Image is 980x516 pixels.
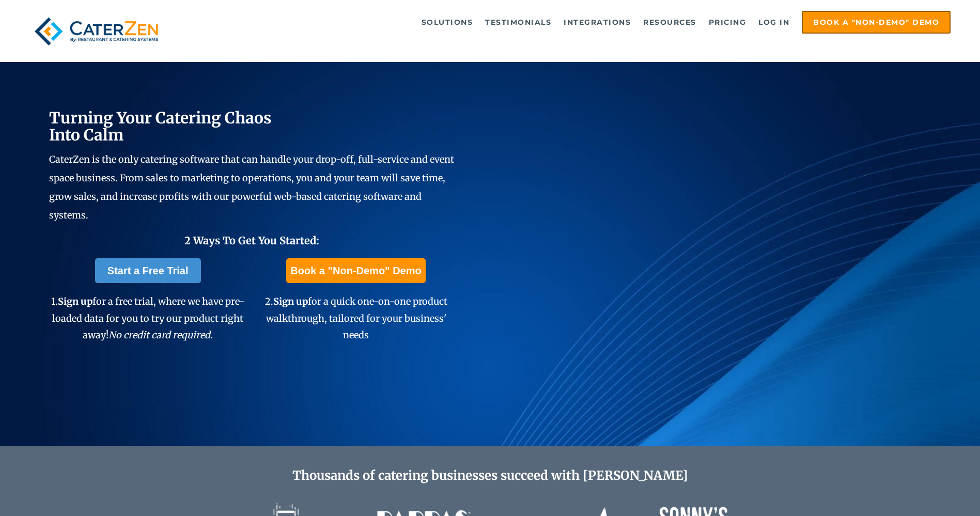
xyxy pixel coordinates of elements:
[49,153,454,221] span: CaterZen is the only catering software that can handle your drop-off, full-service and event spac...
[704,12,752,33] a: Pricing
[29,11,163,52] img: caterzen
[49,108,272,145] span: Turning Your Catering Chaos Into Calm
[558,12,636,33] a: Integrations
[187,11,951,34] div: Navigation Menu
[802,11,951,34] a: Book a "Non-Demo" Demo
[265,295,447,341] span: 2. for a quick one-on-one product walkthrough, tailored for your business' needs
[753,12,795,33] a: Log in
[51,295,244,341] span: 1. for a free trial, where we have pre-loaded data for you to try our product right away!
[638,12,702,33] a: Resources
[95,258,201,283] a: Start a Free Trial
[286,258,425,283] a: Book a "Non-Demo" Demo
[108,329,213,341] em: No credit card required.
[98,468,882,483] h2: Thousands of catering businesses succeed with [PERSON_NAME]
[480,12,556,33] a: Testimonials
[416,12,478,33] a: Solutions
[184,234,319,247] span: 2 Ways To Get You Started:
[58,295,92,307] span: Sign up
[273,295,308,307] span: Sign up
